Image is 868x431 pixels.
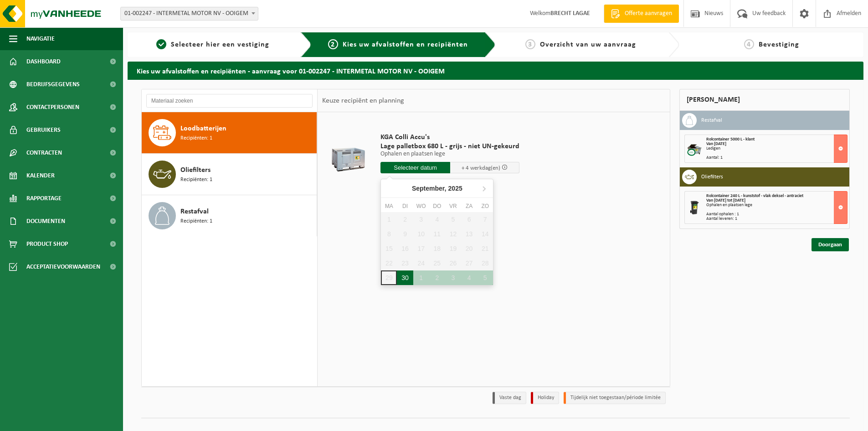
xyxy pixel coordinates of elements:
span: Recipiënten: 1 [180,176,212,184]
span: Selecteer hier een vestiging [171,41,269,48]
span: Documenten [26,210,65,233]
h3: Oliefilters [701,170,723,184]
button: Restafval Recipiënten: 1 [142,195,317,236]
h3: Restafval [701,113,722,128]
a: Offerte aanvragen [604,5,679,23]
span: Rapportage [26,187,62,210]
strong: Van [DATE] tot [DATE] [706,198,745,203]
span: 2 [328,39,338,49]
input: Materiaal zoeken [146,94,313,108]
span: Contactpersonen [26,96,79,119]
span: Kalender [26,164,55,187]
div: ma [381,202,397,211]
span: Contracten [26,141,62,164]
span: Gebruikers [26,119,61,141]
span: Bedrijfsgegevens [26,73,80,96]
span: Lage palletbox 680 L - grijs - niet UN-gekeurd [380,142,519,151]
div: za [461,202,477,211]
div: 1 [413,270,429,285]
span: Rolcontainer 240 L - kunststof - vlak deksel - antraciet [706,193,803,198]
div: Ledigen [706,146,847,151]
span: 3 [525,39,535,49]
li: Holiday [531,392,559,404]
div: 3 [445,270,461,285]
div: zo [477,202,493,211]
div: Aantal: 1 [706,156,847,160]
div: di [397,202,413,211]
span: Oliefilters [180,165,211,176]
input: Selecteer datum [380,162,450,173]
strong: Van [DATE] [706,141,726,146]
span: 01-002247 - INTERMETAL MOTOR NV - OOIGEM [120,7,258,21]
span: Acceptatievoorwaarden [26,255,100,278]
span: Recipiënten: 1 [180,134,212,143]
span: Kies uw afvalstoffen en recipiënten [343,41,468,48]
div: vr [445,202,461,211]
span: 01-002247 - INTERMETAL MOTOR NV - OOIGEM [121,7,258,20]
strong: BRECHT LAGAE [550,10,590,17]
div: Aantal leveren: 1 [706,217,847,221]
span: Product Shop [26,233,68,255]
li: Tijdelijk niet toegestaan/période limitée [564,392,666,404]
span: KGA Colli Accu's [380,133,519,142]
div: wo [413,202,429,211]
div: Aantal ophalen : 1 [706,212,847,217]
span: Recipiënten: 1 [180,217,212,226]
div: [PERSON_NAME] [679,89,850,111]
button: Loodbatterijen Recipiënten: 1 [142,112,317,154]
span: Dashboard [26,50,61,73]
span: 4 [744,39,754,49]
span: Rolcontainer 5000 L - klant [706,137,755,142]
i: 2025 [448,185,462,192]
span: Restafval [180,206,209,217]
span: + 4 werkdag(en) [462,165,500,171]
button: Oliefilters Recipiënten: 1 [142,154,317,195]
span: Navigatie [26,27,55,50]
a: 1Selecteer hier een vestiging [132,39,293,50]
div: 2 [429,270,445,285]
h2: Kies uw afvalstoffen en recipiënten - aanvraag voor 01-002247 - INTERMETAL MOTOR NV - OOIGEM [128,62,863,79]
div: do [429,202,445,211]
span: Loodbatterijen [180,123,226,134]
div: Ophalen en plaatsen lege [706,203,847,208]
span: Overzicht van uw aanvraag [540,41,636,48]
div: September, [408,181,466,196]
span: Offerte aanvragen [622,9,674,18]
span: 1 [156,39,166,49]
span: Bevestiging [759,41,799,48]
a: Doorgaan [812,238,849,251]
div: 30 [397,270,413,285]
div: Keuze recipiënt en planning [318,89,409,112]
p: Ophalen en plaatsen lege [380,151,519,157]
li: Vaste dag [493,392,526,404]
